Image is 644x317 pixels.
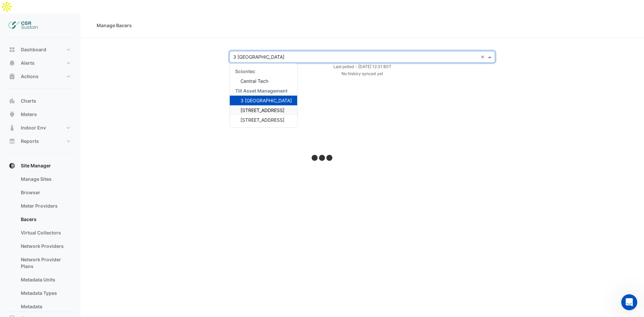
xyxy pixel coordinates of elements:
ng-dropdown-panel: Options list [229,63,298,128]
span: Central Tech [240,78,268,84]
app-icon: Charts [9,98,15,104]
a: Metadata [15,300,75,313]
div: CIM says… [5,39,129,99]
span: Site Manager [21,162,51,169]
app-icon: Indoor Env [9,124,15,131]
small: Wed 27-Aug-2025 12:31 BST [333,64,391,69]
button: Reports [5,135,75,148]
app-icon: Site Manager [9,162,15,169]
span: [STREET_ADDRESS] [240,107,284,113]
span: Charts [21,98,36,104]
img: Profile image for CIM [14,47,24,58]
span: Actions [21,73,39,80]
app-icon: Alerts [9,60,15,66]
div: Manage Bacers [97,22,132,29]
a: Virtual Collectors [15,226,75,240]
button: go back [4,3,17,15]
a: Metadata Units [15,273,75,286]
button: Emoji picker [10,220,16,225]
div: Close [118,3,130,15]
button: Meters [5,108,75,121]
button: Gif picker [21,220,26,225]
textarea: Message… [6,206,128,217]
small: No history synced yet [341,71,383,76]
span: Clear [481,53,486,60]
img: Company Logo [8,19,38,32]
span: CIM [30,50,38,55]
app-icon: Actions [9,73,15,80]
a: Manage Sites [15,172,75,186]
button: Charts [5,94,75,108]
app-icon: Meters [9,111,15,118]
span: [STREET_ADDRESS] [240,117,284,123]
span: Sciontec [235,68,255,74]
button: Send a message… [115,217,126,228]
div: Hi [PERSON_NAME], Need help or have any questions? Drop CIM a message below. [14,63,120,83]
app-icon: Dashboard [9,46,15,53]
span: Dashboard [21,46,46,53]
button: Actions [5,70,75,83]
span: Meters [21,111,37,118]
button: Dashboard [5,43,75,56]
span: Reports [21,138,39,145]
a: Metadata Types [15,286,75,300]
app-icon: Reports [9,138,15,145]
p: Active over [DATE] [33,8,73,15]
span: 3 [GEOGRAPHIC_DATA] [240,98,292,103]
button: Home [105,3,118,15]
a: Network Provider Plans [15,253,75,273]
button: Indoor Env [5,121,75,135]
button: Site Manager [5,159,75,172]
button: Alerts [5,56,75,70]
a: Bacers [15,213,75,226]
a: Network Providers [15,240,75,253]
span: Indoor Env [21,124,46,131]
span: Till Asset Management [235,88,287,94]
a: Meter Providers [15,199,75,213]
span: Alerts [21,60,35,66]
h1: CIM [33,3,42,8]
img: Profile image for CIM [19,4,30,14]
iframe: Intercom live chat [621,294,637,310]
button: Upload attachment [32,220,37,225]
a: Browser [15,186,75,199]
